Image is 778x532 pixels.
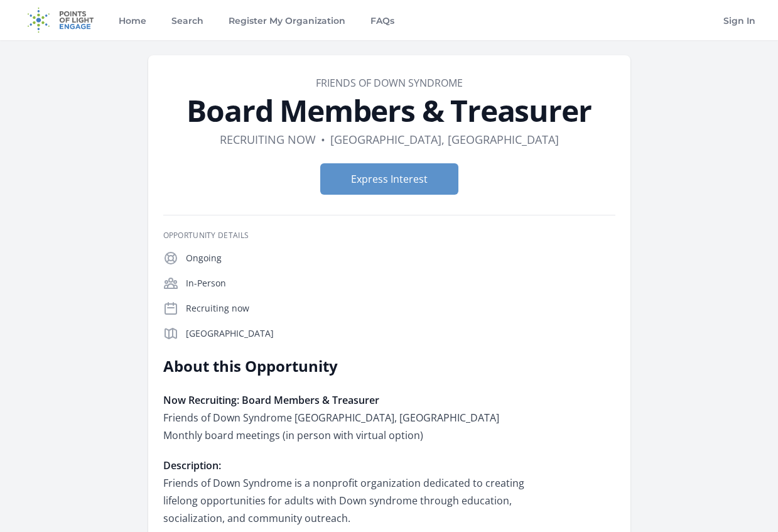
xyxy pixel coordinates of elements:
dd: Recruiting now [220,131,316,148]
h3: Opportunity Details [163,231,615,241]
strong: Now Recruiting: Board Members & Treasurer [163,393,379,407]
button: Express Interest [320,163,458,195]
div: • [321,131,325,148]
p: Ongoing [186,252,615,264]
h2: About this Opportunity [163,356,531,376]
p: Friends of Down Syndrome [GEOGRAPHIC_DATA], [GEOGRAPHIC_DATA] Monthly board meetings (in person w... [163,391,531,444]
dd: [GEOGRAPHIC_DATA], [GEOGRAPHIC_DATA] [330,131,559,148]
p: Recruiting now [186,302,615,315]
p: Friends of Down Syndrome is a nonprofit organization dedicated to creating lifelong opportunities... [163,457,531,527]
p: [GEOGRAPHIC_DATA] [186,327,615,340]
p: In-Person [186,277,615,290]
strong: Description: [163,459,221,472]
a: Friends of Down Syndrome [316,76,463,90]
h1: Board Members & Treasurer [163,95,615,126]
